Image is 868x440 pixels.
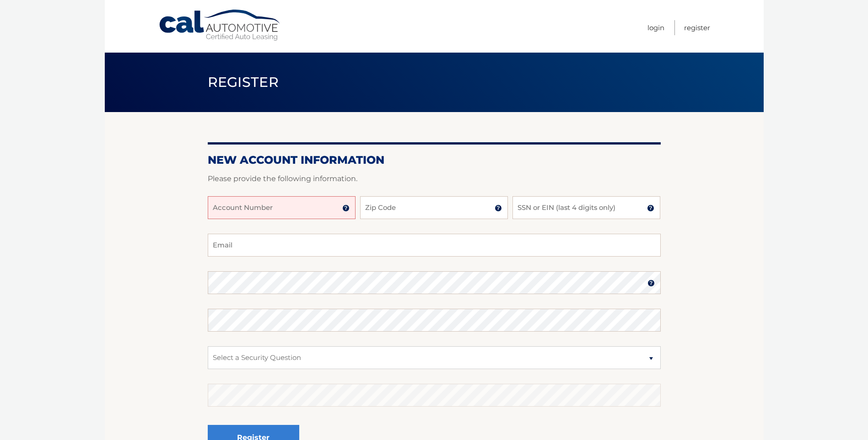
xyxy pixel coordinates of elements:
input: SSN or EIN (last 4 digits only) [512,196,660,219]
h2: New Account Information [208,153,661,167]
input: Email [208,234,661,257]
img: tooltip.svg [495,204,502,212]
a: Register [684,20,710,35]
input: Account Number [208,196,356,219]
span: Register [208,74,279,91]
p: Please provide the following information. [208,172,661,185]
a: Cal Automotive [158,9,282,42]
img: tooltip.svg [647,204,654,212]
img: tooltip.svg [647,279,655,287]
a: Login [647,20,664,35]
img: tooltip.svg [342,204,350,212]
input: Zip Code [360,196,508,219]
